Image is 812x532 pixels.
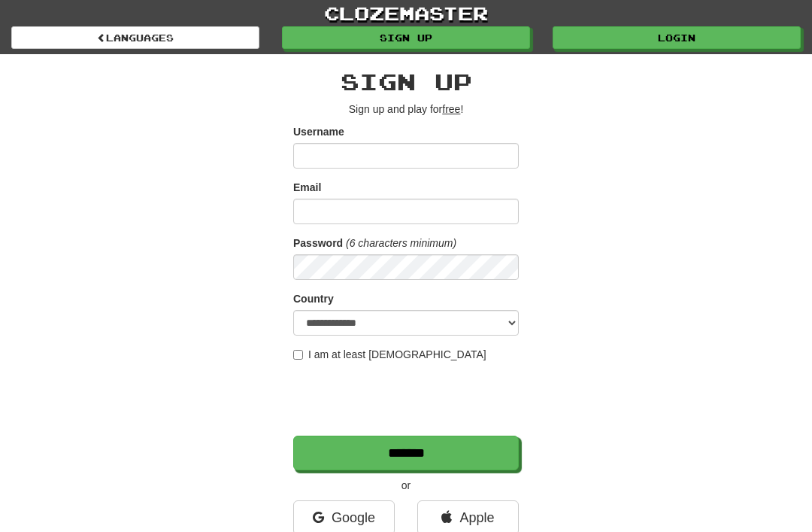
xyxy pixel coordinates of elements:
[442,103,460,115] u: free
[293,347,486,362] label: I am at least [DEMOGRAPHIC_DATA]
[293,180,321,195] label: Email
[293,69,519,94] h2: Sign up
[293,102,519,117] p: Sign up and play for !
[293,236,343,251] label: Password
[346,237,456,249] em: (6 characters minimum)
[293,350,303,360] input: I am at least [DEMOGRAPHIC_DATA]
[293,478,519,493] p: or
[293,124,344,139] label: Username
[11,26,259,49] a: Languages
[553,26,801,49] a: Login
[282,26,530,49] a: Sign up
[293,369,522,428] iframe: reCAPTCHA
[293,291,334,306] label: Country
